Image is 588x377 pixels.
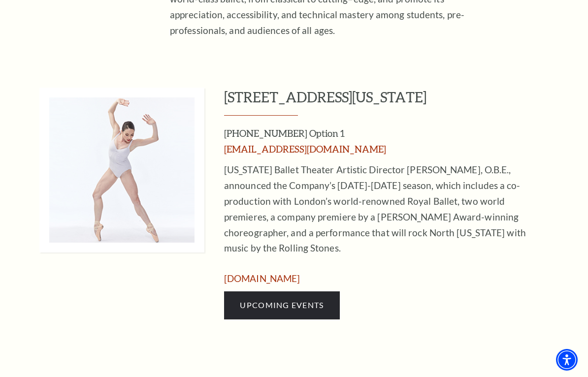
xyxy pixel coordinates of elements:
[224,291,340,319] a: Upcoming Events
[224,143,386,155] a: [EMAIL_ADDRESS][DOMAIN_NAME]
[224,88,578,116] h3: [STREET_ADDRESS][US_STATE]
[556,349,578,371] div: Accessibility Menu
[224,162,544,256] p: [US_STATE] Ballet Theater Artistic Director [PERSON_NAME], O.B.E., announced the Company’s [DATE]...
[240,300,324,310] span: Upcoming Events
[224,273,300,284] a: www.texasballettheater.org - open in a new tab
[224,126,544,157] h3: [PHONE_NUMBER] Option 1
[39,88,204,252] img: 1540 Mall Circle, Fort Worth, Texas 76116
